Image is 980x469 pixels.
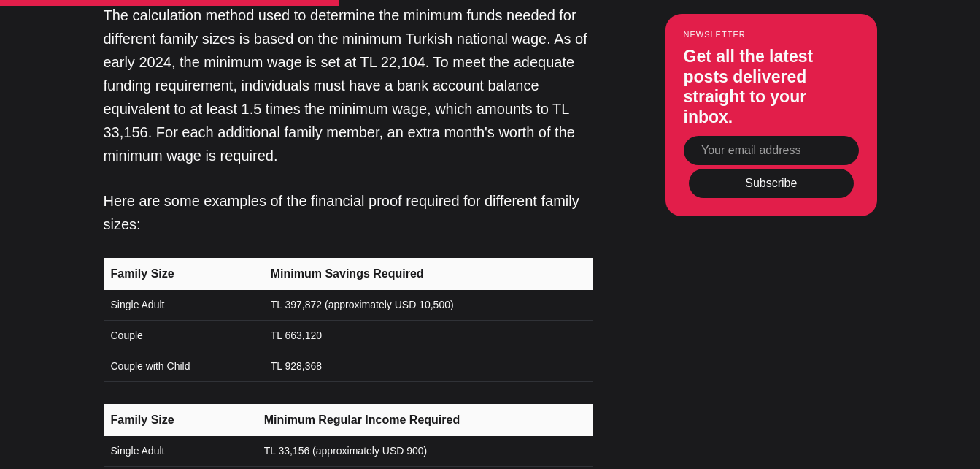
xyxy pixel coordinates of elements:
[689,169,854,198] button: Subscribe
[684,30,859,39] small: Newsletter
[262,351,593,381] td: TL 928,368
[255,404,593,436] th: Minimum Regular Income Required
[104,290,262,321] td: Single Adult
[104,320,262,351] td: Couple
[262,258,593,290] th: Minimum Savings Required
[684,47,859,127] h3: Get all the latest posts delivered straight to your inbox.
[104,258,262,290] th: Family Size
[255,436,593,467] td: TL 33,156 (approximately USD 900)
[684,136,859,165] input: Your email address
[262,290,593,321] td: TL 397,872 (approximately USD 10,500)
[104,189,593,236] p: Here are some examples of the financial proof required for different family sizes:
[104,4,593,167] p: The calculation method used to determine the minimum funds needed for different family sizes is b...
[104,351,262,381] td: Couple with Child
[104,404,255,436] th: Family Size
[104,436,255,467] td: Single Adult
[262,320,593,351] td: TL 663,120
